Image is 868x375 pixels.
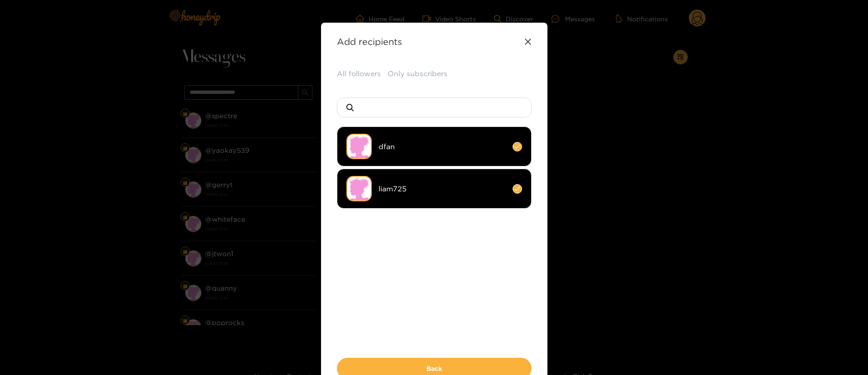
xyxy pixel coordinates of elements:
strong: Add recipients [337,36,402,47]
button: All followers [337,68,381,79]
img: no-avatar.png [346,134,372,159]
span: liam725 [379,184,506,194]
button: Only subscribers [388,68,447,79]
img: no-avatar.png [346,176,372,201]
span: dfan [379,141,506,152]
